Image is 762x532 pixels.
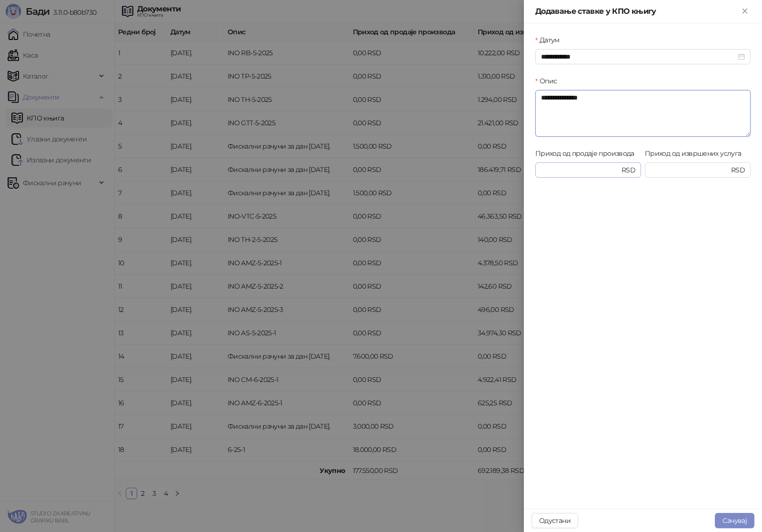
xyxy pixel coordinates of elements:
[739,6,751,17] button: Close
[535,148,640,159] label: Приход од продаје производа
[541,51,736,62] input: Датум
[535,6,739,17] div: Додавање ставке у КПО књигу
[541,165,620,175] input: Приход од продаје производа
[651,165,729,175] input: Приход од извршених услуга
[535,90,751,137] textarea: Опис
[731,165,745,175] span: RSD
[715,513,754,528] button: Сачувај
[622,165,635,175] span: RSD
[535,76,563,86] label: Опис
[645,148,747,159] label: Приход од извршених услуга
[531,513,578,528] button: Одустани
[535,35,565,45] label: Датум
